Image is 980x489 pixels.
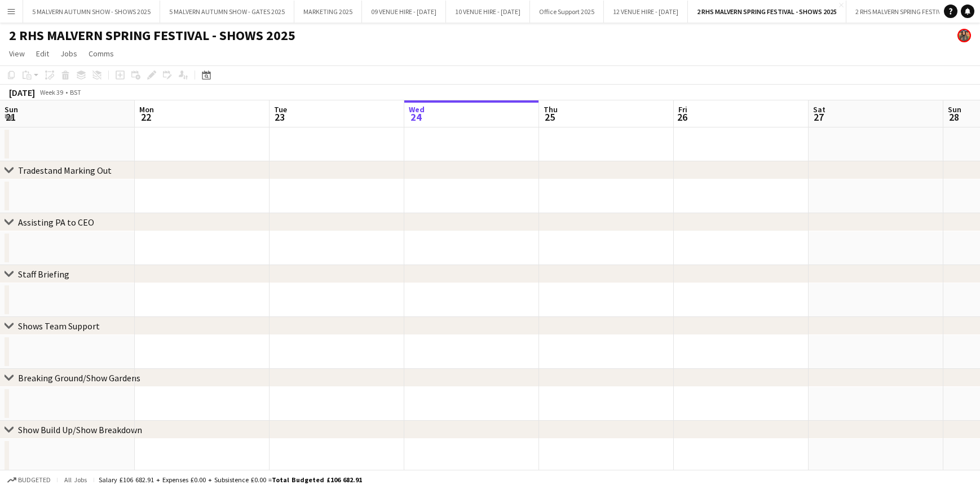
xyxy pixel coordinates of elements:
button: 09 VENUE HIRE - [DATE] [362,1,446,23]
a: Jobs [56,46,82,61]
span: Fri [678,104,687,114]
div: BST [70,88,81,96]
div: Shows Team Support [18,320,100,332]
span: All jobs [62,475,89,484]
span: View [9,49,25,59]
a: Comms [84,46,118,61]
div: Assisting PA to CEO [18,217,94,228]
span: 21 [3,111,18,124]
button: Office Support 2025 [530,1,604,23]
span: Week 39 [37,88,65,96]
div: Tradestand Marking Out [18,165,112,176]
span: 24 [407,111,425,124]
span: 25 [542,111,558,124]
div: Breaking Ground/Show Gardens [18,372,140,384]
div: [DATE] [9,87,35,98]
button: 10 VENUE HIRE - [DATE] [446,1,530,23]
span: Sun [948,104,961,114]
span: 28 [946,111,961,124]
div: Show Build Up/Show Breakdown [18,424,142,435]
span: Jobs [60,49,77,59]
span: 23 [272,111,287,124]
span: Thu [544,104,558,114]
span: 22 [138,111,154,124]
span: Budgeted [18,476,51,484]
button: 5 MALVERN AUTUMN SHOW - GATES 2025 [160,1,294,23]
button: 5 MALVERN AUTUMN SHOW - SHOWS 2025 [23,1,160,23]
span: Total Budgeted £106 682.91 [272,475,362,484]
app-user-avatar: Esme Ruff [957,29,971,42]
span: 27 [811,111,826,124]
div: Salary £106 682.91 + Expenses £0.00 + Subsistence £0.00 = [99,475,362,484]
div: Staff Briefing [18,268,69,280]
span: Comms [89,49,114,59]
h1: 2 RHS MALVERN SPRING FESTIVAL - SHOWS 2025 [9,27,295,44]
span: Sun [5,104,18,114]
button: Budgeted [6,474,52,486]
a: View [5,46,29,61]
button: MARKETING 2025 [294,1,362,23]
button: 12 VENUE HIRE - [DATE] [604,1,688,23]
span: Tue [274,104,287,114]
span: Wed [409,104,425,114]
a: Edit [32,46,54,61]
span: Sat [813,104,826,114]
span: Mon [139,104,154,114]
span: 26 [677,111,687,124]
span: Edit [36,49,49,59]
button: 2 RHS MALVERN SPRING FESTIVAL - SHOWS 2025 [688,1,846,23]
